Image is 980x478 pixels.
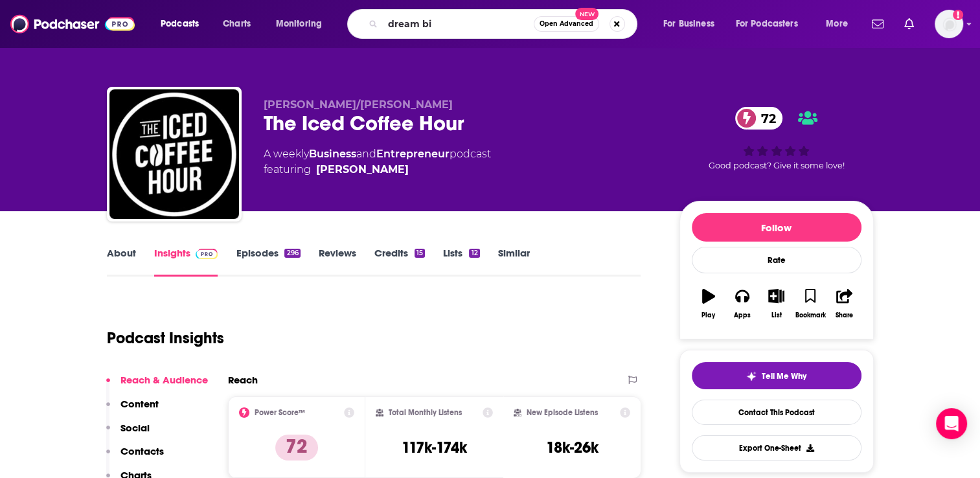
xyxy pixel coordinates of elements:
button: Open AdvancedNew [534,16,599,32]
img: Podchaser Pro [196,249,218,259]
img: User Profile [935,10,963,38]
a: About [107,247,136,277]
button: open menu [727,14,817,34]
span: Podcasts [161,15,199,33]
button: Social [106,422,150,446]
span: More [826,15,848,33]
span: Good podcast? Give it some love! [709,161,845,170]
button: Export One-Sheet [692,435,861,461]
div: Bookmark [795,312,825,319]
h3: 117k-174k [402,438,467,457]
button: Follow [692,213,861,242]
a: InsightsPodchaser Pro [154,247,218,277]
div: 72Good podcast? Give it some love! [679,98,874,179]
a: Graham Stephan [316,162,409,177]
div: A weekly podcast [264,146,491,177]
button: open menu [152,14,216,34]
h2: Power Score™ [255,408,305,417]
a: Show notifications dropdown [867,13,889,35]
button: open menu [267,14,339,34]
button: Contacts [106,445,164,469]
h3: 18k-26k [546,438,598,457]
p: Social [120,422,150,434]
span: [PERSON_NAME]/[PERSON_NAME] [264,98,453,111]
a: Entrepreneur [376,148,450,160]
div: Share [836,312,853,319]
img: The Iced Coffee Hour [109,89,239,219]
span: 72 [748,107,782,130]
button: Share [827,280,861,327]
div: 296 [284,249,300,258]
a: Show notifications dropdown [899,13,919,35]
div: 12 [469,249,479,258]
span: Open Advanced [540,21,593,27]
p: Contacts [120,445,164,457]
a: Contact This Podcast [692,400,861,425]
div: Apps [734,312,751,319]
button: Apps [725,280,759,327]
button: open menu [817,14,864,34]
h2: Total Monthly Listens [389,408,462,417]
a: Credits15 [374,247,425,277]
button: Reach & Audience [106,374,208,398]
button: Show profile menu [935,10,963,38]
button: tell me why sparkleTell Me Why [692,362,861,389]
span: For Podcasters [736,15,798,33]
button: Content [106,398,159,422]
div: Open Intercom Messenger [936,408,967,439]
input: Search podcasts, credits, & more... [383,14,534,34]
p: Content [120,398,159,410]
a: Lists12 [443,247,479,277]
div: 15 [415,249,425,258]
div: Rate [692,247,861,273]
svg: Add a profile image [953,10,963,20]
span: Logged in as BenLaurro [935,10,963,38]
div: Search podcasts, credits, & more... [359,9,650,39]
h1: Podcast Insights [107,328,224,348]
a: Charts [214,14,258,34]
p: 72 [275,435,318,461]
img: Podchaser - Follow, Share and Rate Podcasts [10,12,135,36]
span: For Business [663,15,714,33]
p: Reach & Audience [120,374,208,386]
a: Episodes296 [236,247,300,277]
div: Play [701,312,715,319]
button: List [759,280,793,327]
span: Monitoring [276,15,322,33]
span: Tell Me Why [762,371,806,381]
h2: New Episode Listens [527,408,598,417]
span: and [356,148,376,160]
button: Bookmark [793,280,827,327]
a: Reviews [319,247,356,277]
img: tell me why sparkle [746,371,757,381]
h2: Reach [228,374,258,386]
span: featuring [264,162,491,177]
button: open menu [654,14,731,34]
span: New [575,8,598,20]
button: Play [692,280,725,327]
a: Business [309,148,356,160]
div: List [771,312,782,319]
a: Similar [498,247,530,277]
a: 72 [735,107,782,130]
span: Charts [223,15,251,33]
